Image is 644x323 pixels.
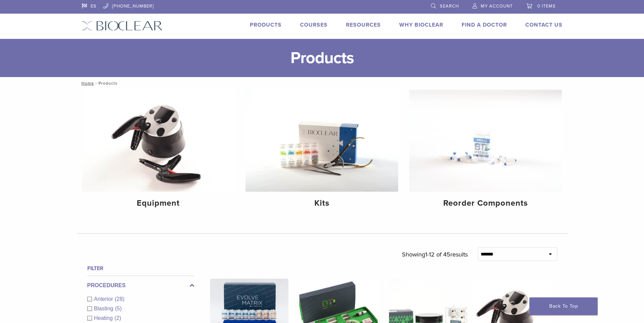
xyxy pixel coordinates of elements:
[537,3,556,9] span: 0 items
[300,21,328,28] a: Courses
[115,315,121,321] span: (2)
[82,90,235,214] a: Equipment
[115,296,124,302] span: (28)
[245,90,398,214] a: Kits
[79,81,94,86] a: Home
[525,21,563,28] a: Contact Us
[87,264,194,273] h4: Filter
[94,306,115,311] span: Blasting
[346,21,381,28] a: Resources
[82,21,163,31] img: Bioclear
[402,247,468,262] p: Showing results
[425,251,450,258] span: 1-12 of 45
[250,21,282,28] a: Products
[409,90,562,192] img: Reorder Components
[94,315,115,321] span: Heating
[462,21,507,28] a: Find A Doctor
[251,197,393,209] h4: Kits
[415,197,556,209] h4: Reorder Components
[440,3,459,9] span: Search
[481,3,513,9] span: My Account
[399,21,443,28] a: Why Bioclear
[77,77,568,89] nav: Products
[87,281,194,290] label: Procedures
[529,297,598,315] a: Back To Top
[82,90,235,192] img: Equipment
[115,306,122,311] span: (5)
[94,82,99,85] span: /
[409,90,562,214] a: Reorder Components
[245,90,398,192] img: Kits
[88,197,229,209] h4: Equipment
[94,296,115,302] span: Anterior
